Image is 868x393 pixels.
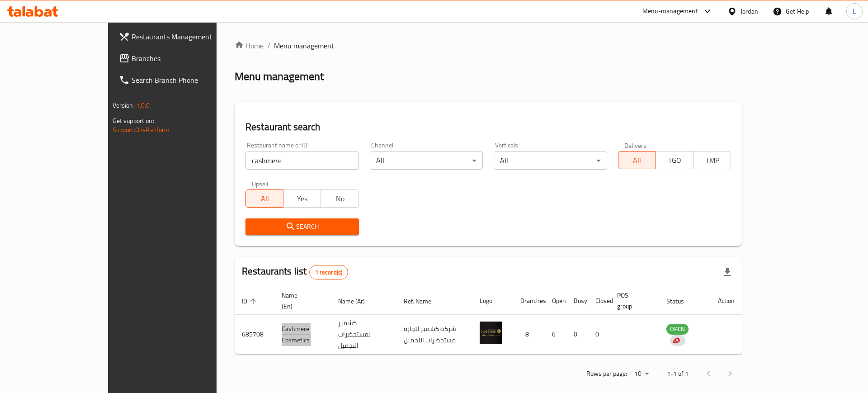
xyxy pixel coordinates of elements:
span: 1 record(s) [310,268,348,277]
span: Name (Ar) [338,296,377,307]
button: All [618,151,656,169]
li: / [267,40,270,51]
img: Cashmere Cosmetics [480,322,502,344]
button: Yes [283,189,321,208]
span: All [622,154,652,167]
td: 0 [566,315,588,355]
th: Logo [472,287,513,315]
span: TGO [660,154,690,167]
table: enhanced table [235,287,742,355]
td: Cashmere Cosmetics [274,315,331,355]
div: All [494,152,607,170]
span: ID [242,296,259,307]
div: OPEN [666,324,689,335]
th: Busy [566,287,588,315]
input: Search for restaurant name or ID.. [245,152,359,170]
th: Closed [588,287,610,315]
span: Search Branch Phone [132,75,246,85]
p: 1-1 of 1 [667,368,689,379]
label: Upsell [252,180,269,187]
td: شركة كشمير لتجارة مستحضرات التجميل [396,315,472,355]
span: Get support on: [113,115,154,127]
span: POS group [617,290,648,312]
span: All [250,192,280,205]
span: L [853,6,856,16]
div: All [370,152,483,170]
div: Rows per page: [631,367,652,381]
button: All [245,189,283,208]
img: delivery hero logo [672,336,680,345]
div: Export file [717,261,738,283]
span: OPEN [666,324,689,334]
span: Version: [113,99,135,111]
button: No [321,189,359,208]
a: Branches [112,47,253,69]
button: Search [245,218,359,235]
span: Yes [287,192,317,205]
td: 0 [588,315,610,355]
label: Delivery [624,142,647,148]
h2: Restaurants list [242,265,348,279]
button: TMP [693,151,731,169]
p: Rows per page: [586,368,627,379]
nav: breadcrumb [235,40,742,51]
button: TGO [656,151,693,169]
span: No [325,192,355,205]
td: 685708 [235,315,274,355]
h2: Restaurant search [245,120,731,134]
span: Ref. Name [404,296,443,307]
div: Indicates that the vendor menu management has been moved to DH Catalog service [670,335,685,346]
span: Search [253,221,352,232]
div: Menu-management [642,6,698,17]
a: Restaurants Management [112,26,253,47]
div: Jordan [741,6,758,16]
td: 6 [545,315,566,355]
th: Open [545,287,566,315]
span: Restaurants Management [132,31,246,42]
th: Action [711,287,742,315]
span: Status [666,296,696,307]
a: Support.OpsPlatform [113,124,170,136]
span: TMP [697,154,727,167]
td: 8 [513,315,545,355]
span: Name (En) [282,290,320,312]
span: Menu management [274,40,334,51]
a: Search Branch Phone [112,69,253,91]
span: 1.0.0 [136,99,150,111]
td: كشمير لمستحضرات التجميل [331,315,396,355]
th: Branches [513,287,545,315]
span: Branches [132,53,246,64]
h2: Menu management [235,69,324,84]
